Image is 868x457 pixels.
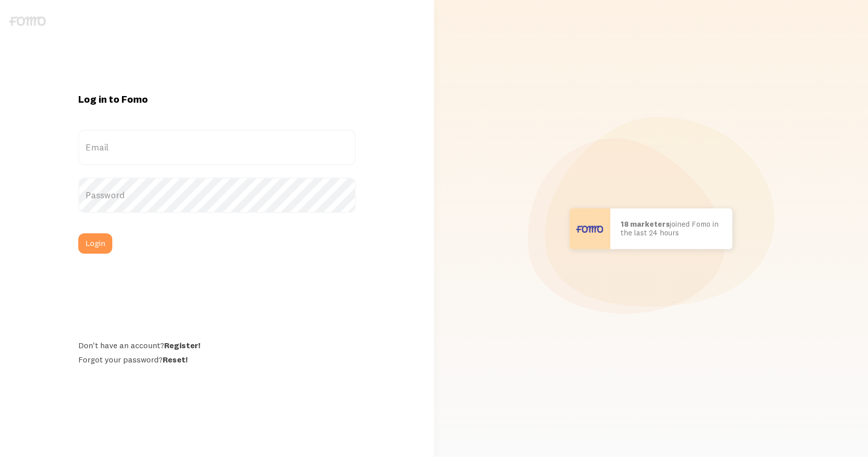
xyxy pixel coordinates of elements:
[163,354,188,364] a: Reset!
[78,130,355,165] label: Email
[78,93,355,106] h1: Log in to Fomo
[78,177,355,213] label: Password
[78,354,355,364] div: Forgot your password?
[621,220,722,237] p: joined Fomo in the last 24 hours
[621,219,670,229] b: 18 marketers
[78,340,355,350] div: Don't have an account?
[78,233,112,254] button: Login
[9,16,46,26] img: fomo-logo-gray-b99e0e8ada9f9040e2984d0d95b3b12da0074ffd48d1e5cb62ac37fc77b0b268.svg
[164,340,200,350] a: Register!
[570,208,610,249] img: User avatar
